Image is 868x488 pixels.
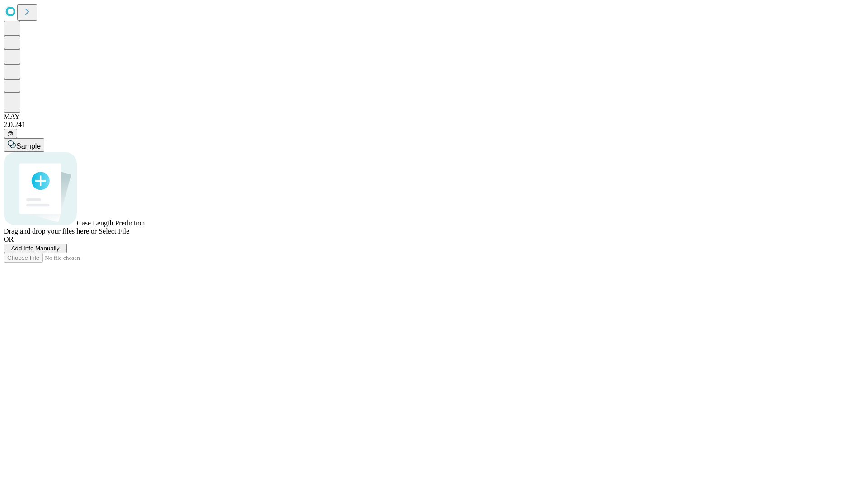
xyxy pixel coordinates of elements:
div: 2.0.241 [4,121,864,129]
span: Sample [16,142,41,150]
button: @ [4,129,17,138]
span: Select File [99,227,129,235]
span: Drag and drop your files here or [4,227,97,235]
span: OR [4,235,14,243]
span: Case Length Prediction [77,219,145,227]
span: Add Info Manually [11,245,60,252]
button: Sample [4,138,44,152]
button: Add Info Manually [4,244,67,253]
div: MAY [4,113,864,121]
span: @ [7,130,14,137]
